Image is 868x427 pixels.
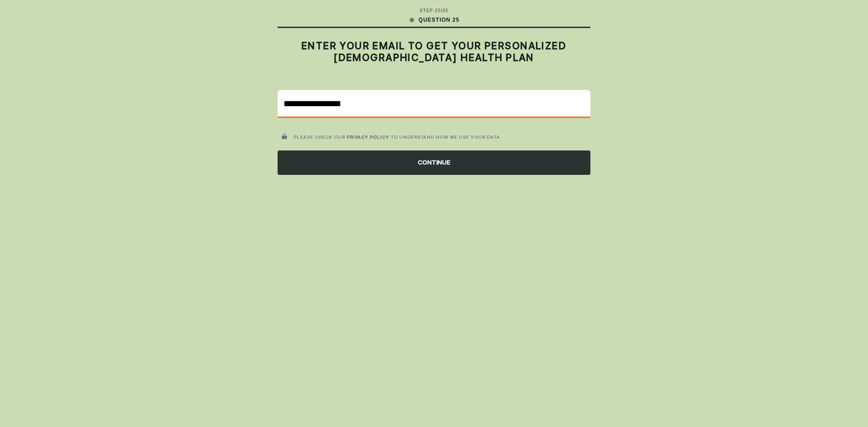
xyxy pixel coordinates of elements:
div: QUESTION 25 [409,16,459,24]
h2: ENTER YOUR EMAIL TO GET YOUR PERSONALIZED [DEMOGRAPHIC_DATA] HEALTH PLAN [278,40,590,64]
div: STEP 25 / 25 [420,7,448,14]
a: PRIVACY POLICY [347,134,389,140]
span: PLEASE CHECK OUR TO UNDERSTAND HOW WE USE YOUR DATA. [294,134,502,140]
div: CONTINUE [278,150,590,175]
